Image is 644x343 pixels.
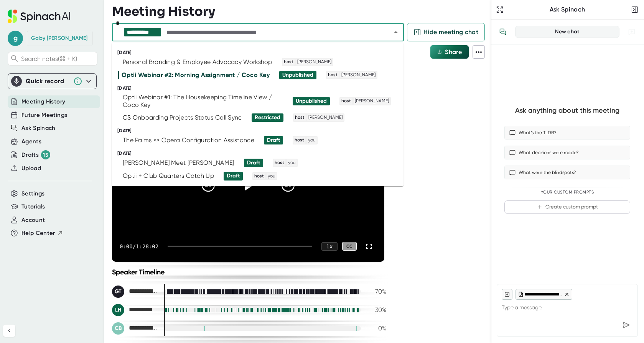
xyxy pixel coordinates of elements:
[307,137,317,144] span: you
[112,304,124,316] div: LH
[367,306,386,313] div: 30 %
[445,48,462,56] span: Share
[21,229,63,238] button: Help Center
[123,58,272,66] div: Personal Branding & Employee Advocacy Workshop
[112,322,158,335] div: Camila Blanco
[504,190,630,195] div: Your Custom Prompts
[340,98,352,105] span: host
[123,159,234,167] div: [PERSON_NAME] Meet [PERSON_NAME]
[11,74,93,89] div: Quick record
[112,268,386,276] div: Speaker Timeline
[123,94,283,109] div: Optii Webinar #1: The Housekeeping Timeline View / Coco Key
[112,304,158,316] div: Luis Huete
[287,159,297,166] span: you
[31,35,87,42] div: Gaby Terrazas
[423,28,478,37] span: Hide meeting chat
[390,27,401,38] button: Close
[504,146,630,159] button: What decisions were made?
[112,322,124,335] div: CB
[294,114,306,121] span: host
[495,24,511,39] button: View conversation history
[21,189,45,198] button: Settings
[504,166,630,179] button: What were the blindspots?
[494,4,505,15] button: Expand to Ask Spinach page
[123,172,214,180] div: Optii + Club Quarters Catch Up
[21,216,45,225] button: Account
[112,286,158,298] div: Gabriela Terrazas
[504,126,630,139] button: What’s the TLDR?
[21,150,50,159] div: Drafts
[321,242,338,251] div: 1 x
[21,55,95,62] span: Search notes (⌘ + K)
[619,318,633,332] div: Send message
[247,159,260,166] div: Draft
[342,242,357,251] div: CC
[21,202,45,211] button: Tutorials
[283,59,295,66] span: host
[430,45,469,59] button: Share
[296,59,333,66] span: [PERSON_NAME]
[117,151,404,156] div: [DATE]
[21,137,41,146] button: Agents
[227,172,240,179] div: Draft
[296,98,327,105] div: Unpublished
[21,124,56,133] button: Ask Spinach
[267,137,280,144] div: Draft
[273,159,285,166] span: host
[21,164,41,173] button: Upload
[520,28,614,35] div: New chat
[255,114,280,121] div: Restricted
[21,97,65,106] button: Meeting History
[122,71,270,79] div: Optii Webinar #2: Morning Assignment / Coco Key
[8,31,23,46] span: g
[21,229,55,238] span: Help Center
[41,150,50,159] div: 15
[21,150,50,159] button: Drafts 15
[123,136,254,144] div: The Palms <> Opera Configuration Assistance
[267,173,277,180] span: you
[327,72,339,79] span: host
[253,173,265,180] span: host
[367,288,386,295] div: 70 %
[117,128,404,134] div: [DATE]
[112,4,215,19] h3: Meeting History
[340,72,377,79] span: [PERSON_NAME]
[21,111,67,120] button: Future Meetings
[3,325,15,337] button: Collapse sidebar
[307,114,344,121] span: [PERSON_NAME]
[117,85,404,91] div: [DATE]
[120,243,158,249] div: 0:00 / 1:28:02
[26,77,69,85] div: Quick record
[504,200,630,214] button: Create custom prompt
[407,23,485,41] button: Hide meeting chat
[354,98,390,105] span: [PERSON_NAME]
[123,114,242,121] div: CS Onboarding Projects Status Call Sync
[282,72,313,79] div: Unpublished
[112,286,124,298] div: GT
[293,137,305,144] span: host
[367,325,386,332] div: 0 %
[117,50,404,56] div: [DATE]
[515,106,619,115] div: Ask anything about this meeting
[505,6,629,13] div: Ask Spinach
[629,4,640,15] button: Close conversation sidebar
